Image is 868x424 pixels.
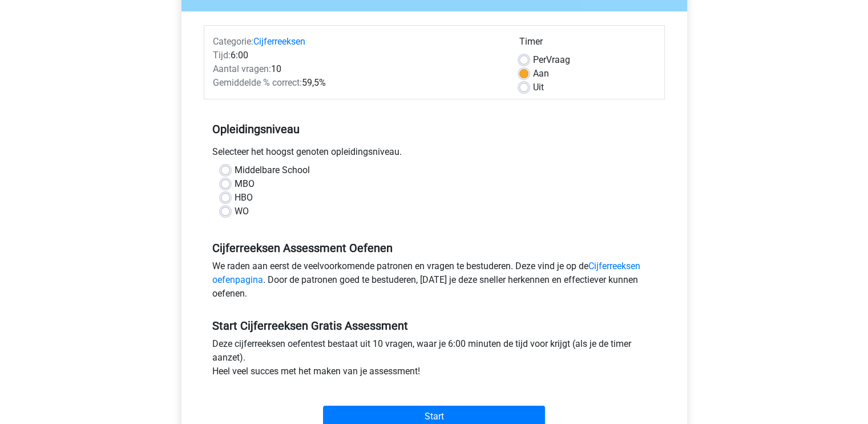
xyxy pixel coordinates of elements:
[204,49,511,62] div: 6:00
[213,50,231,61] span: Tijd:
[204,62,511,76] div: 10
[533,81,544,94] label: Uit
[204,76,511,90] div: 59,5%
[213,77,302,88] span: Gemiddelde % correct:
[204,337,665,383] div: Deze cijferreeksen oefentest bestaat uit 10 vragen, waar je 6:00 minuten de tijd voor krijgt (als...
[235,163,310,177] label: Middelbare School
[253,36,305,47] a: Cijferreeksen
[212,319,656,333] h5: Start Cijferreeksen Gratis Assessment
[519,35,656,53] div: Timer
[533,54,546,65] span: Per
[533,67,549,81] label: Aan
[533,53,570,67] label: Vraag
[213,36,253,47] span: Categorie:
[235,205,249,218] label: WO
[213,63,271,74] span: Aantal vragen:
[235,177,255,191] label: MBO
[235,191,253,205] label: HBO
[212,118,656,141] h5: Opleidingsniveau
[204,145,665,163] div: Selecteer het hoogst genoten opleidingsniveau.
[204,259,665,305] div: We raden aan eerst de veelvoorkomende patronen en vragen te bestuderen. Deze vind je op de . Door...
[212,241,656,255] h5: Cijferreeksen Assessment Oefenen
